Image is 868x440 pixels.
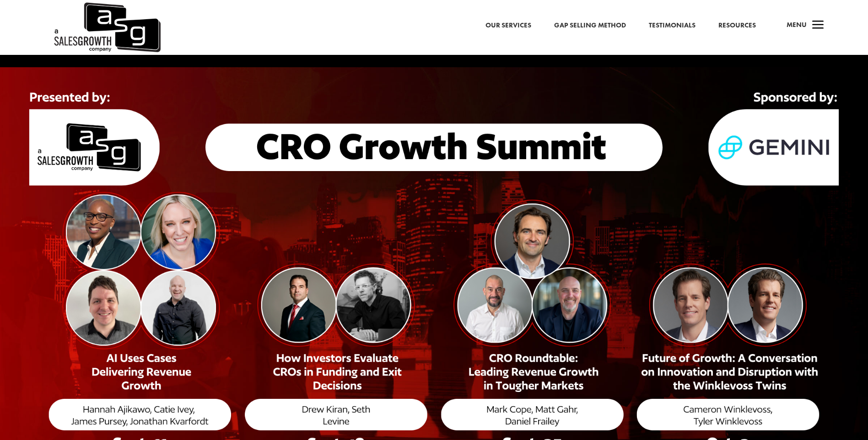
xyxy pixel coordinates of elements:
a: Testimonials [649,20,695,32]
span: Menu [787,20,807,29]
a: Resources [718,20,756,32]
a: Gap Selling Method [554,20,626,32]
a: Our Services [485,20,531,32]
span: a [809,16,827,35]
